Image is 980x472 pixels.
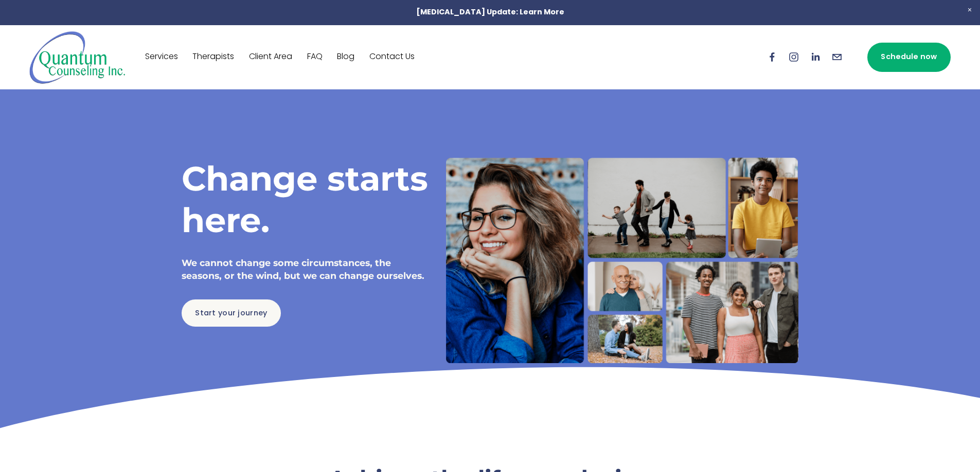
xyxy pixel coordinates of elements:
a: Client Area [249,49,292,65]
img: Quantum Counseling Inc. | Change starts here. [29,30,126,84]
a: Instagram [788,51,799,63]
a: Start your journey [182,299,281,327]
a: Therapists [192,49,234,65]
a: Schedule now [867,43,951,72]
a: Contact Us [369,49,415,65]
a: Facebook [767,51,778,63]
h4: We cannot change some circumstances, the seasons, or the wind, but we can change ourselves. [182,257,429,282]
h1: Change starts here. [182,158,429,240]
a: Services [145,49,178,65]
a: info@quantumcounselinginc.com [831,51,843,63]
a: LinkedIn [810,51,821,63]
a: FAQ [307,49,323,65]
a: Blog [337,49,354,65]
